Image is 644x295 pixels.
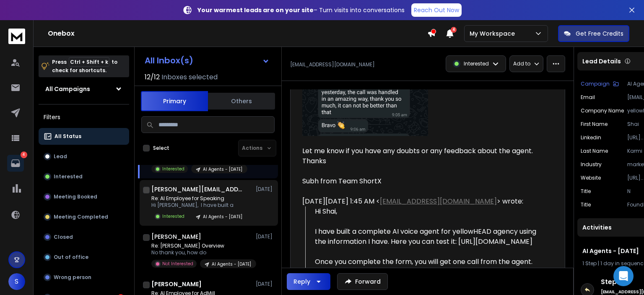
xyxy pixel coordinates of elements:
[7,155,24,172] a: 4
[581,94,595,101] p: Email
[581,188,591,195] p: title
[302,146,546,186] div: Let me know if you have any doubts or any feedback about the agent. Thanks Subh from Team ShortX
[39,148,129,165] button: Lead
[151,185,244,193] h1: [PERSON_NAME][EMAIL_ADDRESS][DOMAIN_NAME]
[55,133,81,140] p: All Status
[380,196,497,206] a: [EMAIL_ADDRESS][DOMAIN_NAME]
[581,148,608,154] p: Last Name
[39,269,129,286] button: Wrong person
[54,234,73,240] p: Closed
[45,85,90,93] h1: All Campaigns
[581,107,624,114] p: Company Name
[162,166,184,172] p: Interested
[203,214,242,220] p: AI Agents - [DATE]
[39,188,129,205] button: Meeting Booked
[208,92,275,110] button: Others
[212,261,251,267] p: AI Agents - [DATE]
[581,121,608,128] p: First Name
[290,61,375,68] p: [EMAIL_ADDRESS][DOMAIN_NAME]
[145,72,160,82] span: 12 / 12
[145,56,193,65] h1: All Inbox(s)
[470,29,518,38] p: My Workspace
[613,266,634,286] div: Open Intercom Messenger
[151,280,202,288] h1: [PERSON_NAME]
[151,243,252,249] p: Re: [PERSON_NAME] Overview
[161,72,218,82] h3: Inboxes selected
[581,161,602,168] p: industry
[287,273,330,290] button: Reply
[138,52,276,69] button: All Inbox(s)
[8,273,25,290] button: S
[582,57,621,65] p: Lead Details
[39,229,129,245] button: Closed
[256,233,275,240] p: [DATE]
[39,128,129,145] button: All Status
[54,153,67,160] p: Lead
[302,196,546,206] div: [DATE][DATE] 1:45 AM < > wrote:
[576,29,623,38] p: Get Free Credits
[8,29,25,44] img: logo
[48,29,427,39] h1: Onebox
[39,81,129,97] button: All Campaigns
[451,27,457,33] span: 4
[54,274,91,281] p: Wrong person
[39,111,129,123] h3: Filters
[256,281,275,287] p: [DATE]
[581,134,601,141] p: linkedin
[54,193,97,200] p: Meeting Booked
[581,175,601,181] p: website
[256,186,275,193] p: [DATE]
[162,261,193,267] p: Not Interested
[54,214,108,220] p: Meeting Completed
[54,173,83,180] p: Interested
[39,249,129,266] button: Out of office
[558,25,629,42] button: Get Free Credits
[293,277,310,286] div: Reply
[197,6,314,14] strong: Your warmest leads are on your site
[21,151,27,158] p: 4
[203,166,242,172] p: AI Agents - [DATE]
[581,81,610,87] p: Campaign
[513,60,530,67] p: Add to
[582,260,597,267] span: 1 Step
[39,168,129,185] button: Interested
[411,3,462,17] a: Reach Out Now
[54,254,88,261] p: Out of office
[151,202,247,209] p: Hi [PERSON_NAME], I have built a
[337,273,388,290] button: Forward
[52,58,117,75] p: Press to check for shortcuts.
[151,232,201,241] h1: [PERSON_NAME]
[151,249,252,256] p: No thank you, how do
[162,213,184,219] p: Interested
[581,81,619,87] button: Campaign
[464,60,489,67] p: Interested
[39,209,129,225] button: Meeting Completed
[69,57,109,67] span: Ctrl + Shift + k
[151,195,247,202] p: Re: AI Employee for Speaking
[414,6,459,14] p: Reach Out Now
[581,201,591,208] p: Title
[197,6,405,14] p: – Turn visits into conversations
[153,145,169,151] label: Select
[141,91,208,111] button: Primary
